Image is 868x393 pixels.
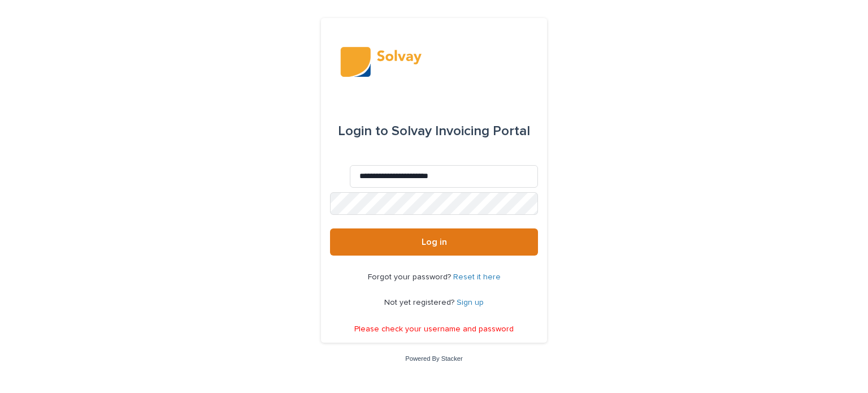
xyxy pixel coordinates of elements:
a: Reset it here [453,273,501,281]
a: Sign up [457,299,484,306]
a: Powered By Stacker [405,355,462,362]
img: ED0IkcNQHGZZMpCVrDht [340,45,527,79]
span: Not yet registered? [384,299,457,306]
div: Solvay Invoicing Portal [338,115,530,147]
span: Log in [422,237,447,247]
span: Login to [338,124,388,138]
p: Please check your username and password [354,325,514,334]
span: Forgot your password? [368,273,453,281]
button: Log in [330,228,538,256]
